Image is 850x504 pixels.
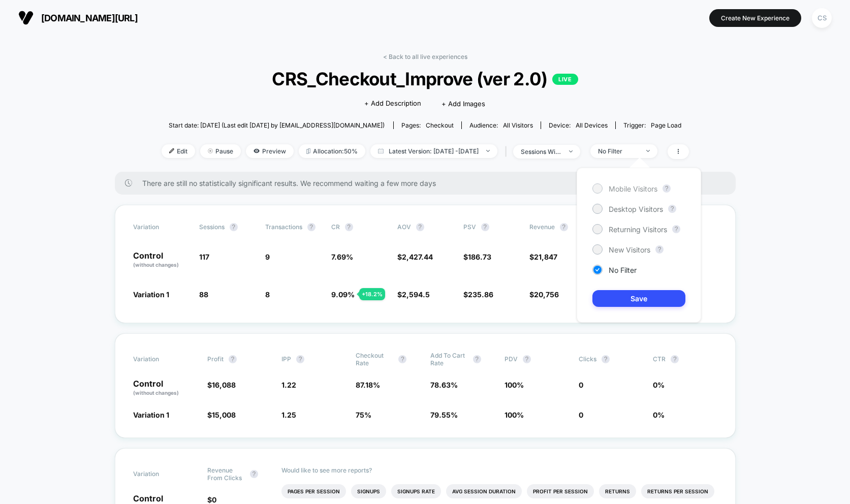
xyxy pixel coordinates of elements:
span: 0 [212,495,216,504]
span: $ [207,411,236,419]
span: 21,847 [534,253,557,261]
p: Control [133,380,197,397]
span: Returning Visitors [609,225,667,234]
button: ? [345,223,353,231]
span: No Filter [609,266,637,274]
button: ? [398,355,406,363]
div: + 18.2 % [359,288,385,300]
button: ? [672,225,680,233]
button: ? [250,470,258,478]
span: 15,008 [212,411,236,419]
span: 1.25 [281,411,296,419]
span: 88 [199,290,208,299]
span: Variation 1 [133,411,169,419]
button: ? [663,184,671,193]
span: Variation 1 [133,290,169,299]
button: ? [560,223,568,231]
button: ? [602,355,610,363]
li: Avg Session Duration [446,484,522,498]
div: CS [812,8,832,28]
span: (without changes) [133,262,179,268]
span: 2,427.44 [402,253,433,261]
span: Latest Version: [DATE] - [DATE] [370,144,497,158]
span: 0 % [653,381,665,389]
a: < Back to all live experiences [383,53,467,60]
span: 8 [265,290,270,299]
span: $ [529,290,559,299]
button: ? [671,355,679,363]
span: checkout [426,121,454,129]
li: Signups [351,484,386,498]
span: Page Load [651,121,681,129]
span: $ [463,253,491,261]
span: All Visitors [503,121,533,129]
span: 0 % [653,411,665,419]
span: $ [463,290,493,299]
span: Revenue [529,223,555,231]
button: ? [668,205,676,213]
div: Audience: [469,121,533,129]
button: ? [296,355,304,363]
span: 117 [199,253,209,261]
button: ? [229,355,237,363]
li: Profit Per Session [527,484,594,498]
span: 235.86 [468,290,493,299]
span: 9.09 % [331,290,355,299]
span: Variation [133,352,189,367]
span: 78.63 % [430,381,458,389]
span: | [502,144,513,159]
li: Signups Rate [391,484,441,498]
span: 7.69 % [331,253,353,261]
span: $ [207,495,216,504]
span: Add To Cart Rate [430,352,468,367]
span: 2,594.5 [402,290,430,299]
img: end [569,150,573,152]
button: [DOMAIN_NAME][URL] [15,10,141,26]
span: $ [207,381,236,389]
span: 186.73 [468,253,491,261]
button: ? [416,223,424,231]
button: ? [523,355,531,363]
img: rebalance [306,148,310,154]
span: all devices [576,121,608,129]
div: Trigger: [623,121,681,129]
img: end [486,150,490,152]
span: Sessions [199,223,225,231]
span: 75 % [356,411,371,419]
span: Variation [133,466,189,482]
p: Would like to see more reports? [281,466,717,474]
div: Pages: [401,121,454,129]
span: Clicks [579,355,596,363]
li: Returns Per Session [641,484,714,498]
span: 0 [579,411,583,419]
button: ? [481,223,489,231]
span: Variation [133,223,189,231]
span: Profit [207,355,224,363]
span: Revenue From Clicks [207,466,245,482]
span: 79.55 % [430,411,458,419]
span: Checkout Rate [356,352,393,367]
span: There are still no statistically significant results. We recommend waiting a few more days [142,179,715,187]
div: sessions with impression [521,148,561,155]
div: No Filter [598,147,639,155]
button: CS [809,8,835,28]
span: PDV [505,355,518,363]
span: Start date: [DATE] (Last edit [DATE] by [EMAIL_ADDRESS][DOMAIN_NAME]) [169,121,385,129]
span: Mobile Visitors [609,184,657,193]
img: edit [169,148,174,153]
li: Returns [599,484,636,498]
span: Device: [541,121,615,129]
button: ? [655,245,664,254]
span: PSV [463,223,476,231]
button: Create New Experience [709,9,801,27]
span: (without changes) [133,390,179,396]
li: Pages Per Session [281,484,346,498]
span: IPP [281,355,291,363]
span: New Visitors [609,245,650,254]
span: Desktop Visitors [609,205,663,213]
span: 20,756 [534,290,559,299]
span: CR [331,223,340,231]
span: Preview [246,144,294,158]
button: Save [592,290,685,307]
span: 100 % [505,381,524,389]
